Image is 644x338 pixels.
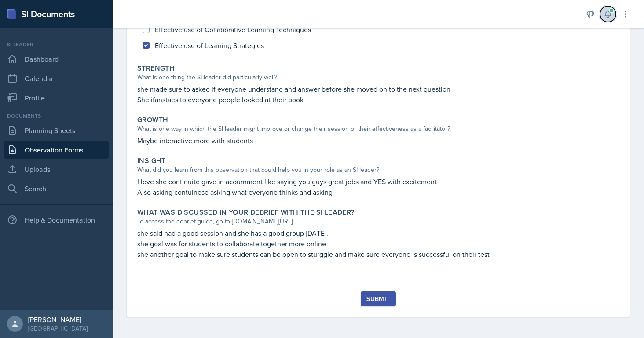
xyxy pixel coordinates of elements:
[137,187,619,197] p: Also asking contuinese asking what everyone thinks and asking
[4,89,109,107] a: Profile
[4,122,109,139] a: Planning Sheets
[137,228,619,238] p: she said had a good session and she has a good group [DATE].
[137,94,619,105] p: She ifanstaes to everyone people looked at their book
[361,291,395,306] button: Submit
[4,41,109,48] div: Si leader
[4,160,109,178] a: Uploads
[4,50,109,68] a: Dashboard
[137,84,619,94] p: she made sure to asked if everyone understand and answer before she moved on to the next question
[137,176,619,187] p: I love she continuite gave in acournment like saying you guys great jobs and YES with excitement
[366,295,390,302] div: Submit
[137,217,619,226] div: To access the debrief guide, go to [DOMAIN_NAME][URL]
[28,324,88,333] div: [GEOGRAPHIC_DATA]
[4,112,109,120] div: Documents
[137,64,175,73] label: Strength
[137,156,166,165] label: Insight
[4,180,109,197] a: Search
[137,208,355,217] label: What was discussed in your debrief with the SI Leader?
[28,315,88,324] div: [PERSON_NAME]
[137,165,619,175] div: What did you learn from this observation that could help you in your role as an SI leader?
[4,141,109,159] a: Observation Forms
[137,73,619,82] div: What is one thing the SI leader did particularly well?
[137,238,619,249] p: she goal was for students to collaborate together more online
[4,70,109,87] a: Calendar
[4,211,109,229] div: Help & Documentation
[137,249,619,260] p: she another goal to make sure students can be open to sturggle and make sure everyone is successf...
[137,135,619,146] p: Maybe interactive more with students
[137,124,619,134] div: What is one way in which the SI leader might improve or change their session or their effectivene...
[137,115,168,124] label: Growth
